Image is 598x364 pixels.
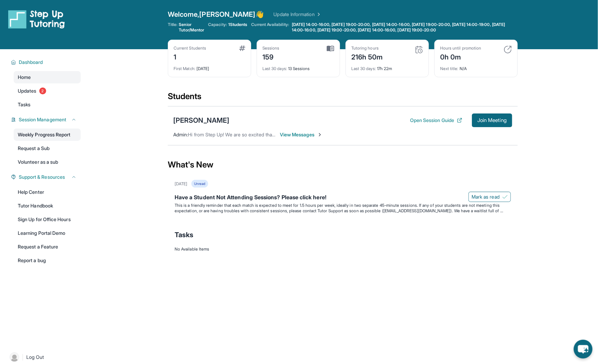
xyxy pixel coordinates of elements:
[14,200,81,212] a: Tutor Handbook
[440,62,512,71] div: N/A
[262,51,280,62] div: 159
[477,118,507,122] span: Join Meeting
[14,129,81,141] a: Weekly Progress Report
[208,22,227,27] span: Capacity:
[290,22,518,33] a: [DATE] 14:00-16:00, [DATE] 19:00-20:00, [DATE] 14:00-16:00, [DATE] 19:00-20:00, [DATE] 14:00-19:0...
[16,116,77,123] button: Session Management
[18,87,37,94] span: Updates
[472,113,512,127] button: Join Meeting
[168,22,177,33] span: Title:
[14,71,81,83] a: Home
[19,59,43,66] span: Dashboard
[274,11,322,18] a: Update Information
[415,45,423,54] img: card
[174,51,206,62] div: 1
[504,45,512,54] img: card
[173,116,229,125] div: [PERSON_NAME]
[16,174,77,180] button: Support & Resources
[440,51,481,62] div: 0h 0m
[440,45,481,51] div: Hours until promotion
[168,150,518,180] div: What's New
[175,230,193,240] span: Tasks
[351,62,423,71] div: 17h 22m
[168,91,518,106] div: Students
[175,193,511,203] div: Have a Student Not Attending Sessions? Please click here!
[262,62,334,71] div: 13 Sessions
[14,85,81,97] a: Updates2
[262,45,280,51] div: Sessions
[174,62,245,71] div: [DATE]
[14,186,81,198] a: Help Center
[252,22,289,33] span: Current Availability:
[168,10,264,19] span: Welcome, [PERSON_NAME] 👋
[18,101,30,108] span: Tasks
[472,193,500,200] span: Mark as read
[175,181,187,187] div: [DATE]
[175,203,511,214] p: This is a friendly reminder that each match is expected to meet for 1.5 hours per week, ideally i...
[14,98,81,111] a: Tasks
[191,180,208,188] div: Unread
[574,340,593,359] button: chat-button
[280,131,323,138] span: View Messages
[351,66,376,71] span: Last 30 days :
[14,213,81,226] a: Sign Up for Office Hours
[174,66,195,71] span: First Match :
[19,174,65,180] span: Support & Resources
[468,192,511,202] button: Mark as read
[315,11,322,18] img: Chevron Right
[18,74,31,81] span: Home
[14,156,81,168] a: Volunteer as a sub
[179,22,204,33] span: Senior Tutor/Mentor
[173,132,188,137] span: Admin :
[14,142,81,154] a: Request a Sub
[239,45,245,51] img: card
[174,45,206,51] div: Current Students
[351,51,383,62] div: 216h 50m
[262,66,287,71] span: Last 30 days :
[228,22,247,27] span: 1 Students
[26,354,44,361] span: Log Out
[351,45,383,51] div: Tutoring hours
[10,352,19,362] img: user-img
[292,22,516,33] span: [DATE] 14:00-16:00, [DATE] 19:00-20:00, [DATE] 14:00-16:00, [DATE] 19:00-20:00, [DATE] 14:00-19:0...
[14,241,81,253] a: Request a Feature
[39,87,46,94] span: 2
[14,227,81,239] a: Learning Portal Demo
[175,246,511,252] div: No Available Items
[327,45,334,52] img: card
[16,59,77,66] button: Dashboard
[19,116,66,123] span: Session Management
[14,254,81,267] a: Report a bug
[440,66,459,71] span: Next title :
[317,132,323,137] img: Chevron-Right
[8,10,65,29] img: logo
[22,353,24,361] span: |
[410,117,462,124] button: Open Session Guide
[502,194,508,200] img: Mark as read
